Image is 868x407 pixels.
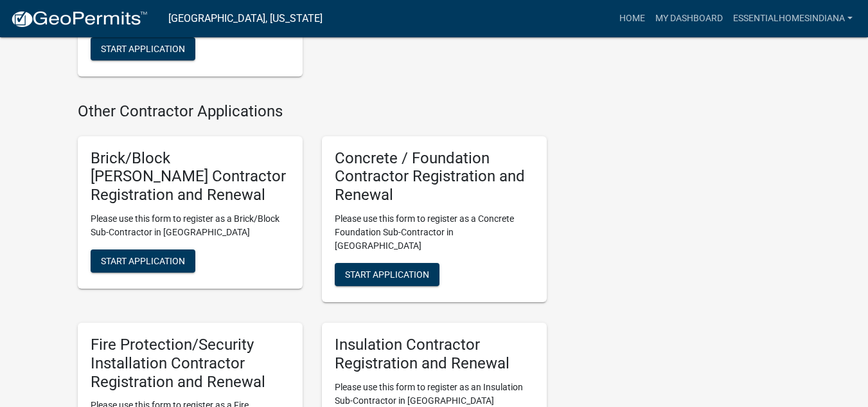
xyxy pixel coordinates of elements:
[91,149,290,204] h5: Brick/Block [PERSON_NAME] Contractor Registration and Renewal
[101,256,185,266] span: Start Application
[78,102,547,121] h4: Other Contractor Applications
[335,212,534,253] p: Please use this form to register as a Concrete Foundation Sub-Contractor in [GEOGRAPHIC_DATA]
[614,6,650,31] a: Home
[335,263,439,286] button: Start Application
[650,6,728,31] a: My Dashboard
[91,37,195,60] button: Start Application
[335,336,534,373] h5: Insulation Contractor Registration and Renewal
[91,212,290,239] p: Please use this form to register as a Brick/Block Sub-Contractor in [GEOGRAPHIC_DATA]
[91,249,195,273] button: Start Application
[345,269,429,280] span: Start Application
[91,336,290,391] h5: Fire Protection/Security Installation Contractor Registration and Renewal
[101,43,185,53] span: Start Application
[168,8,323,30] a: [GEOGRAPHIC_DATA], [US_STATE]
[335,149,534,204] h5: Concrete / Foundation Contractor Registration and Renewal
[728,6,858,31] a: EssentialHomesIndiana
